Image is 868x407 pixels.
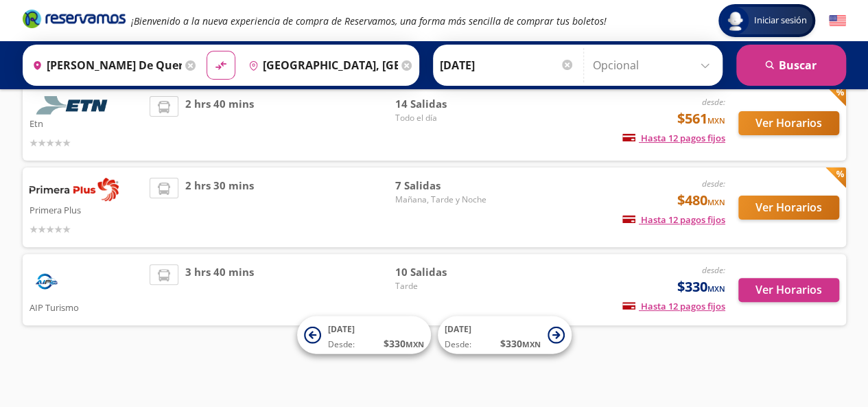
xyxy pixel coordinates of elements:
[328,338,355,351] span: Desde:
[702,264,725,276] em: desde:
[702,178,725,189] em: desde:
[27,48,182,82] input: Buscar Origen
[23,8,126,33] a: Brand Logo
[438,316,572,354] button: [DATE]Desde:$330MXN
[500,336,541,351] span: $ 330
[395,178,491,194] span: 7 Salidas
[30,299,143,315] p: AIP Turismo
[185,96,254,150] span: 2 hrs 40 mins
[622,132,725,144] span: Hasta 12 pagos fijos
[328,323,355,335] span: [DATE]
[749,14,812,27] span: Iniciar sesión
[243,48,398,82] input: Buscar Destino
[185,178,254,237] span: 2 hrs 30 mins
[445,323,471,335] span: [DATE]
[677,277,725,297] span: $330
[395,280,491,292] span: Tarde
[738,278,839,302] button: Ver Horarios
[677,108,725,129] span: $561
[445,338,471,351] span: Desde:
[384,336,424,351] span: $ 330
[406,339,424,349] small: MXN
[738,111,839,135] button: Ver Horarios
[185,264,254,315] span: 3 hrs 40 mins
[829,12,846,30] button: English
[522,339,541,349] small: MXN
[23,8,126,29] i: Brand Logo
[395,112,491,124] span: Todo el día
[395,194,491,206] span: Mañana, Tarde y Noche
[593,48,716,82] input: Opcional
[30,201,143,218] p: Primera Plus
[622,300,725,312] span: Hasta 12 pagos fijos
[395,96,491,112] span: 14 Salidas
[707,283,725,294] small: MXN
[30,96,119,115] img: Etn
[395,264,491,280] span: 10 Salidas
[707,197,725,207] small: MXN
[30,115,143,131] p: Etn
[131,14,607,27] em: ¡Bienvenido a la nueva experiencia de compra de Reservamos, una forma más sencilla de comprar tus...
[677,190,725,211] span: $480
[702,96,725,108] em: desde:
[736,45,846,86] button: Buscar
[738,196,839,220] button: Ver Horarios
[622,213,725,226] span: Hasta 12 pagos fijos
[30,264,64,299] img: AIP Turismo
[30,178,119,201] img: Primera Plus
[440,48,574,82] input: Elegir Fecha
[707,115,725,126] small: MXN
[297,316,431,354] button: [DATE]Desde:$330MXN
